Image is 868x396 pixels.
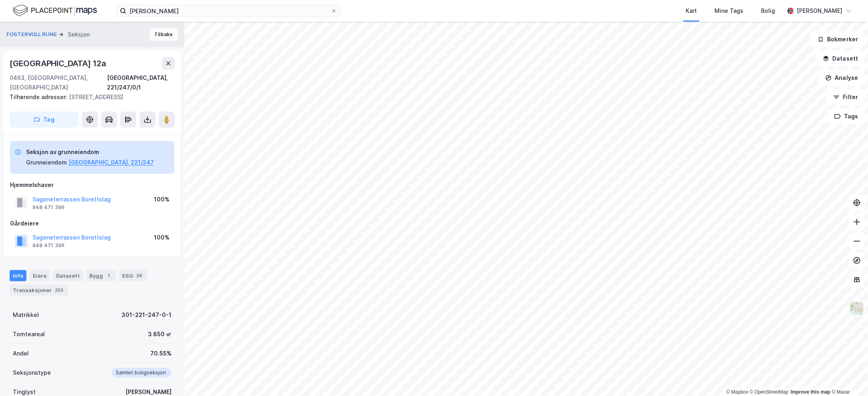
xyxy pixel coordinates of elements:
[13,329,45,339] div: Tomteareal
[26,158,67,167] div: Grunneiendom
[828,357,868,396] iframe: Chat Widget
[816,51,865,67] button: Datasett
[53,286,65,294] div: 253
[818,70,865,86] button: Analyse
[32,204,65,211] div: 948 471 396
[10,92,168,102] div: [STREET_ADDRESS]
[13,349,29,358] div: Andel
[32,242,65,249] div: 948 471 396
[148,329,172,339] div: 3 850 ㎡
[107,73,175,92] div: [GEOGRAPHIC_DATA], 221/247/0/1
[811,31,865,47] button: Bokmerker
[791,389,830,395] a: Improve this map
[10,270,26,281] div: Info
[10,112,79,128] button: Tag
[10,57,108,70] div: [GEOGRAPHIC_DATA] 12a
[715,6,743,16] div: Mine Tags
[149,28,178,41] button: Tilbake
[10,180,174,190] div: Hjemmelshaver
[686,6,697,16] div: Kart
[726,389,748,395] a: Mapbox
[10,219,174,228] div: Gårdeiere
[10,93,69,100] span: Tilhørende adresser:
[13,4,97,18] img: logo.f888ab2527a4732fd821a326f86c7f29.svg
[68,30,90,39] div: Seksjon
[6,30,59,39] button: FOSTERVOLL RUNE
[828,357,868,396] div: Kontrollprogram for chat
[135,272,144,280] div: 26
[30,270,50,281] div: Eiere
[26,147,154,157] div: Seksjon av grunneiendom
[761,6,775,16] div: Bolig
[10,73,107,92] div: 0463, [GEOGRAPHIC_DATA], [GEOGRAPHIC_DATA]
[154,233,170,242] div: 100%
[10,284,68,296] div: Transaksjoner
[849,301,864,316] img: Z
[826,89,865,105] button: Filter
[828,108,865,124] button: Tags
[69,158,154,167] button: [GEOGRAPHIC_DATA], 221/247
[13,310,39,320] div: Matrikkel
[121,310,172,320] div: 301-221-247-0-1
[53,270,83,281] div: Datasett
[119,270,147,281] div: ESG
[105,272,113,280] div: 1
[126,5,331,17] input: Søk på adresse, matrikkel, gårdeiere, leietakere eller personer
[86,270,116,281] div: Bygg
[13,368,51,378] div: Seksjonstype
[150,349,172,358] div: 70.55%
[154,195,170,204] div: 100%
[750,389,789,395] a: OpenStreetMap
[797,6,842,16] div: [PERSON_NAME]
